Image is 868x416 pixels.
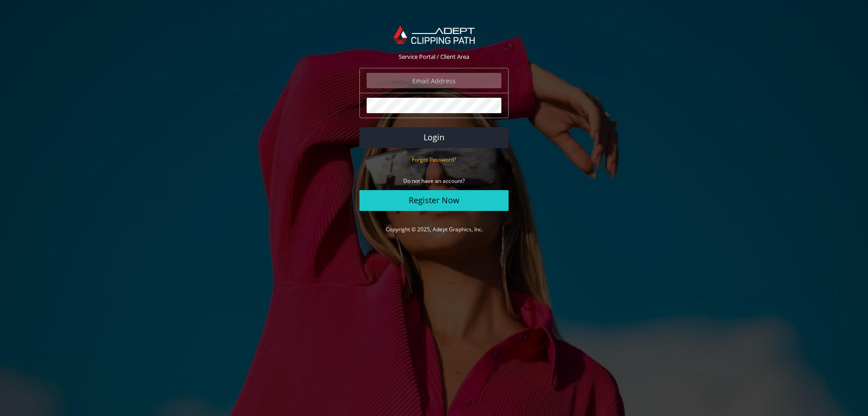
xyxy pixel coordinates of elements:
[359,127,509,148] button: Login
[399,53,469,61] span: Service Portal / Client Area
[367,73,501,88] input: Email Address
[386,225,483,233] a: Copyright © 2025, Adept Graphics, Inc.
[393,26,474,44] img: Adept Graphics
[412,156,456,163] small: Forgot Password?
[403,177,465,185] small: Do not have an account?
[359,190,509,211] a: Register Now
[412,155,456,163] a: Forgot Password?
